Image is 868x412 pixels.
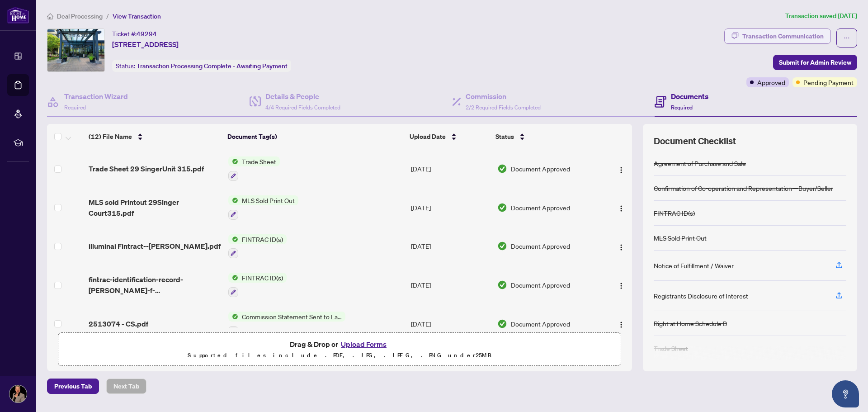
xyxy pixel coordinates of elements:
[85,124,224,149] th: (12) File Name
[654,343,688,353] div: Trade Sheet
[407,188,494,227] td: [DATE]
[7,7,29,24] img: logo
[654,158,746,168] div: Agreement of Purchase and Sale
[497,241,507,251] img: Document Status
[511,164,570,174] span: Document Approved
[618,321,625,328] img: Logo
[407,227,494,266] td: [DATE]
[844,35,850,41] span: ellipsis
[407,149,494,188] td: [DATE]
[654,135,736,147] span: Document Checklist
[238,195,298,205] span: MLS Sold Print Out
[654,208,695,218] div: FINTRAC ID(s)
[618,282,625,289] img: Logo
[511,319,570,329] span: Document Approved
[338,338,389,350] button: Upload Forms
[112,28,157,39] div: Ticket #:
[410,132,446,142] span: Upload Date
[89,132,132,142] span: (12) File Name
[9,385,27,403] img: Profile Icon
[89,274,221,296] span: fintrac-identification-record-[PERSON_NAME]-f-[PERSON_NAME]-20250728-094854.pdf
[803,77,854,87] span: Pending Payment
[228,312,345,336] button: Status IconCommission Statement Sent to Lawyer
[89,318,148,329] span: 2513074 - CS.pdf
[106,11,109,21] li: /
[618,244,625,251] img: Logo
[54,379,92,393] span: Previous Tab
[671,91,708,102] h4: Documents
[265,104,340,111] span: 4/4 Required Fields Completed
[495,132,514,142] span: Status
[137,62,288,70] span: Transaction Processing Complete - Awaiting Payment
[614,200,628,215] button: Logo
[773,55,857,70] button: Submit for Admin Review
[228,156,280,181] button: Status IconTrade Sheet
[614,161,628,176] button: Logo
[112,60,291,72] div: Status:
[113,12,161,20] span: View Transaction
[228,195,298,220] button: Status IconMLS Sold Print Out
[238,273,287,283] span: FINTRAC ID(s)
[618,205,625,212] img: Logo
[654,260,734,270] div: Notice of Fulfillment / Waiver
[407,304,494,343] td: [DATE]
[654,318,727,328] div: Right at Home Schedule B
[238,312,345,322] span: Commission Statement Sent to Lawyer
[89,241,221,251] span: illuminai Fintract--[PERSON_NAME].pdf
[654,233,707,243] div: MLS Sold Print Out
[757,77,785,87] span: Approved
[466,91,541,102] h4: Commission
[785,11,857,21] article: Transaction saved [DATE]
[497,319,507,329] img: Document Status
[238,234,287,244] span: FINTRAC ID(s)
[407,265,494,304] td: [DATE]
[618,166,625,174] img: Logo
[511,280,570,290] span: Document Approved
[137,30,157,38] span: 49294
[64,91,128,102] h4: Transaction Wizard
[228,312,238,322] img: Status Icon
[58,333,621,366] span: Drag & Drop orUpload FormsSupported files include .PDF, .JPG, .JPEG, .PNG under25MB
[654,291,748,301] div: Registrants Disclosure of Interest
[47,379,99,394] button: Previous Tab
[228,273,287,297] button: Status IconFINTRAC ID(s)
[238,156,280,166] span: Trade Sheet
[614,317,628,331] button: Logo
[228,273,238,283] img: Status Icon
[654,183,833,193] div: Confirmation of Co-operation and Representation—Buyer/Seller
[228,234,238,244] img: Status Icon
[89,197,221,218] span: MLS sold Printout 29Singer Court315.pdf
[290,338,389,350] span: Drag & Drop or
[832,380,859,407] button: Open asap
[614,278,628,292] button: Logo
[742,29,824,43] div: Transaction Communication
[89,163,204,174] span: Trade Sheet 29 SingerUnit 315.pdf
[64,104,86,111] span: Required
[106,379,146,394] button: Next Tab
[497,164,507,174] img: Document Status
[492,124,599,149] th: Status
[47,29,104,71] img: IMG-C12301564_1.jpg
[47,13,53,19] span: home
[64,350,615,361] p: Supported files include .PDF, .JPG, .JPEG, .PNG under 25 MB
[497,280,507,290] img: Document Status
[614,239,628,253] button: Logo
[265,91,340,102] h4: Details & People
[406,124,492,149] th: Upload Date
[228,156,238,166] img: Status Icon
[511,241,570,251] span: Document Approved
[779,55,851,70] span: Submit for Admin Review
[511,203,570,213] span: Document Approved
[57,12,103,20] span: Deal Processing
[112,39,179,50] span: [STREET_ADDRESS]
[228,234,287,259] button: Status IconFINTRAC ID(s)
[724,28,831,44] button: Transaction Communication
[671,104,693,111] span: Required
[466,104,541,111] span: 2/2 Required Fields Completed
[224,124,406,149] th: Document Tag(s)
[497,203,507,213] img: Document Status
[228,195,238,205] img: Status Icon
